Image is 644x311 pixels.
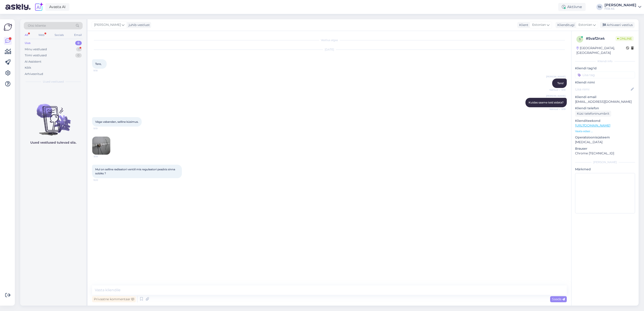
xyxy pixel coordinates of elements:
p: Operatsioonisüsteem [575,135,635,140]
img: explore-ai [34,2,44,12]
div: [PERSON_NAME] [575,160,635,164]
p: Kliendi tag'id [575,66,635,71]
div: TK [596,4,603,10]
span: Uued vestlused [43,80,64,84]
div: Kliendi info [575,59,635,63]
span: Saada [552,297,565,301]
p: Kliendi nimi [575,80,635,85]
p: Kliendi telefon [575,106,635,111]
span: [PERSON_NAME] [546,75,565,78]
p: Märkmed [575,167,635,172]
span: Tere! [557,81,564,85]
p: Klienditeekond [575,118,635,123]
img: Askly Logo [4,23,12,31]
span: Nähtud ✓ 9:19 [549,107,565,111]
img: No chats [20,96,86,136]
div: Klienditugi [556,23,575,27]
input: Lisa tag [575,72,635,78]
div: Email [73,32,83,38]
span: Online [615,36,634,41]
div: 0 [75,41,82,45]
div: [PERSON_NAME] [604,3,636,7]
span: 9:20 [93,178,110,182]
a: [PERSON_NAME]FEB AS [604,3,641,11]
div: Aktiivne [558,3,586,11]
div: Arhiveeri vestlus [600,22,635,28]
span: Otsi kliente [28,23,46,28]
div: Web [37,32,45,38]
p: [EMAIL_ADDRESS][DOMAIN_NAME] [575,99,635,104]
div: Kõik [25,66,31,70]
a: [URL][DOMAIN_NAME] [575,123,610,127]
span: Estonian [532,22,546,27]
a: Avasta AI [45,3,69,11]
input: Lisa nimi [575,87,630,92]
span: 5 [579,37,581,41]
span: Nähtud ✓ 9:19 [549,88,565,92]
div: AI Assistent [25,59,41,64]
span: 9:19 [93,127,110,130]
p: [MEDICAL_DATA] [575,140,635,145]
div: FEB AS [604,7,636,11]
p: Uued vestlused tulevad siia. [30,140,76,145]
img: Attachment [92,137,110,155]
span: Estonian [578,22,592,27]
div: juhib vestlust [127,23,150,27]
div: [DATE] [92,48,567,52]
div: 1 [76,47,82,52]
div: Vestlus algas [92,38,567,42]
span: [PERSON_NAME] [94,22,121,27]
span: Mul on selline radiaatori ventiil mis regulaatori pea/ots sinna sobiks ? [95,168,176,175]
p: Brauser [575,146,635,151]
span: [PERSON_NAME] [546,94,565,98]
div: [GEOGRAPHIC_DATA], [GEOGRAPHIC_DATA] [576,46,626,55]
p: Vaata edasi ... [575,129,635,133]
span: Tere, [95,62,101,66]
div: Privaatne kommentaar [92,296,136,302]
div: Socials [54,32,65,38]
div: Küsi telefoninumbrit [575,111,611,117]
div: All [24,32,29,38]
span: Kuidas saame teid aidata? [529,101,564,104]
div: Klient [517,23,528,27]
div: # 5vaf2nx4 [586,36,615,41]
div: Arhiveeritud [25,72,43,76]
p: Kliendi email [575,95,635,99]
div: 0 [75,53,82,58]
div: Uus [25,41,31,45]
span: 9:18 [93,69,110,72]
div: Minu vestlused [25,47,47,52]
p: Chrome [TECHNICAL_ID] [575,151,635,156]
span: Väga vabandan, selline küsimus. [95,120,139,123]
span: 9:19 [94,155,110,158]
div: Tiimi vestlused [25,53,47,58]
